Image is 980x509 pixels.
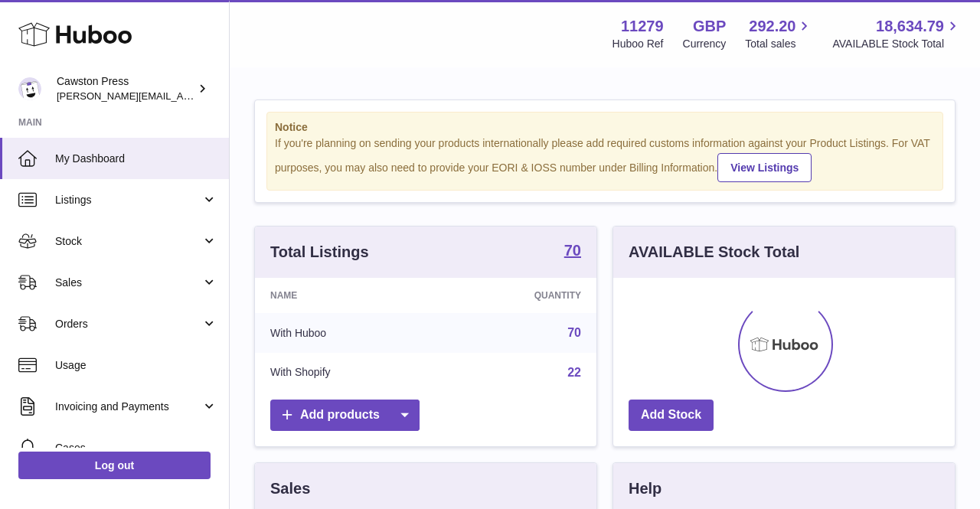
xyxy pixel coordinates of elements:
span: My Dashboard [55,152,217,166]
div: Cawston Press [57,74,194,103]
span: Invoicing and Payments [55,400,201,414]
span: Cases [55,441,217,455]
h3: Total Listings [270,242,369,263]
a: Log out [18,452,211,479]
span: 18,634.79 [876,16,944,37]
span: Orders [55,317,201,331]
img: thomas.carson@cawstonpress.com [18,77,41,100]
a: 18,634.79 AVAILABLE Stock Total [832,16,962,51]
h3: Sales [270,478,310,499]
span: Total sales [745,37,813,51]
strong: 70 [564,243,581,258]
td: With Shopify [255,353,439,393]
span: Sales [55,276,201,290]
th: Quantity [439,278,596,313]
strong: Notice [275,120,935,135]
strong: GBP [693,16,726,37]
div: If you're planning on sending your products internationally please add required customs informati... [275,136,935,182]
a: 292.20 Total sales [745,16,813,51]
div: Currency [683,37,727,51]
h3: Help [629,478,661,499]
span: Usage [55,358,217,373]
a: Add products [270,400,420,431]
span: Listings [55,193,201,207]
span: Stock [55,234,201,249]
a: Add Stock [629,400,714,431]
span: AVAILABLE Stock Total [832,37,962,51]
span: [PERSON_NAME][EMAIL_ADDRESS][PERSON_NAME][DOMAIN_NAME] [57,90,389,102]
span: 292.20 [749,16,795,37]
td: With Huboo [255,313,439,353]
a: 70 [564,243,581,261]
th: Name [255,278,439,313]
a: 70 [567,326,581,339]
a: 22 [567,366,581,379]
h3: AVAILABLE Stock Total [629,242,799,263]
strong: 11279 [621,16,664,37]
a: View Listings [717,153,812,182]
div: Huboo Ref [612,37,664,51]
